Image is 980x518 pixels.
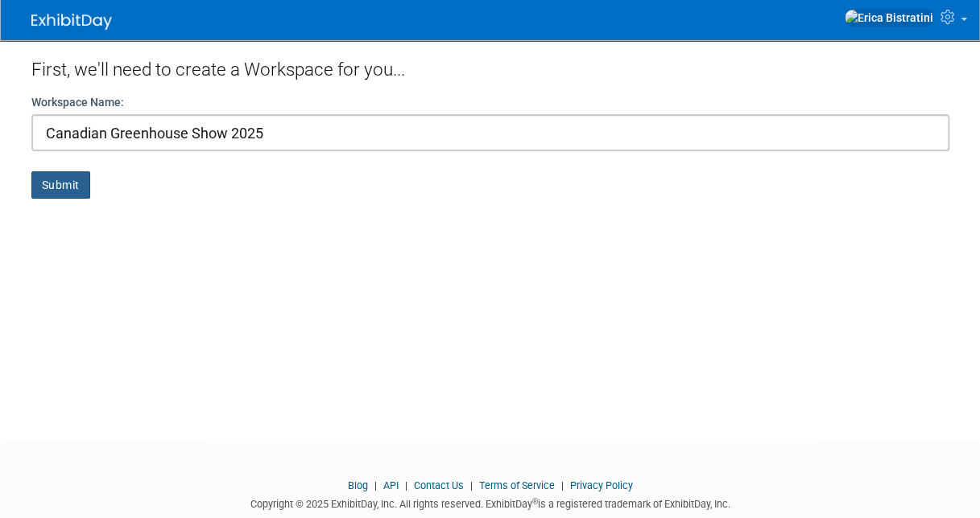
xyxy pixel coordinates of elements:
[383,479,399,491] a: API
[31,171,90,199] button: Submit
[570,479,633,491] a: Privacy Policy
[557,479,568,491] span: |
[31,94,124,110] label: Workspace Name:
[466,479,477,491] span: |
[479,479,555,491] a: Terms of Service
[844,9,934,27] img: Erica Bistratini
[370,479,381,491] span: |
[414,479,464,491] a: Contact Us
[31,40,949,94] div: First, we'll need to create a Workspace for you...
[31,14,112,30] img: ExhibitDay
[31,114,949,151] input: Name of your organization
[348,479,368,491] a: Blog
[401,479,411,491] span: |
[532,497,538,506] sup: ®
